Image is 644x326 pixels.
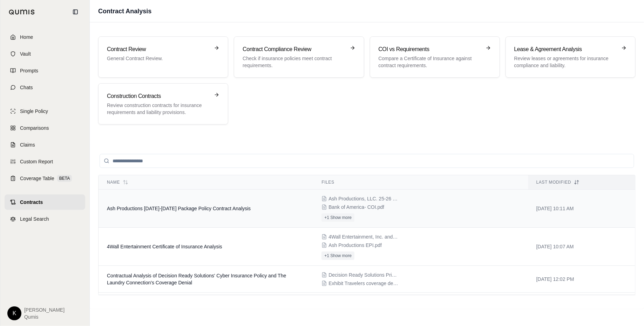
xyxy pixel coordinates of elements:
[20,108,48,115] span: Single Policy
[57,175,72,182] span: BETA
[5,120,85,136] a: Comparisons
[528,190,635,228] td: [DATE] 10:11 AM
[5,63,85,78] a: Prompts
[514,55,617,69] p: Review leases or agreements for insurance compliance and liability.
[528,266,635,293] td: [DATE] 12:02 PM
[243,55,345,69] p: Check if insurance policies meet contract requirements.
[107,179,305,185] div: Name
[328,204,384,211] span: Bank of America- COI.pdf
[514,45,617,54] h3: Lease & Agreement Analysis
[328,242,382,249] span: Ash Productions EPI.pdf
[328,280,399,287] span: Exhibit Travelers coverage denial 7-22-10_1_4.pdf
[107,273,286,285] span: Contractual Analysis of Decision Ready Solutions' Cyber Insurance Policy and The Laundry Connecti...
[328,233,399,240] span: 4Wall Entertainment, Inc. and Affiliated Companies Certificate.pdf
[536,179,627,185] div: Last modified
[5,46,85,62] a: Vault
[328,271,399,278] span: Decision Ready Solutions Primary Quote (1).pdf
[107,55,210,62] p: General Contract Review.
[107,45,210,54] h3: Contract Review
[5,171,85,186] a: Coverage TableBETA
[107,206,251,211] span: Ash Productions 2025-2026 Package Policy Contract Analysis
[7,306,21,320] div: K
[5,29,85,45] a: Home
[20,199,43,206] span: Contracts
[20,50,31,57] span: Vault
[5,211,85,227] a: Legal Search
[321,213,354,222] button: +1 Show more
[20,125,49,132] span: Comparisons
[20,158,53,165] span: Custom Report
[20,175,54,182] span: Coverage Table
[243,45,345,54] h3: Contract Compliance Review
[107,92,210,100] h3: Construction Contracts
[313,175,528,190] th: Files
[328,195,399,202] span: Ash Productions, LLC. 25-26 PKG policy (1).PDF
[321,251,354,260] button: +1 Show more
[107,102,210,116] p: Review construction contracts for insurance requirements and liability provisions.
[9,9,35,15] img: Qumis Logo
[5,104,85,119] a: Single Policy
[20,67,38,74] span: Prompts
[24,313,65,320] span: Qumis
[20,215,49,222] span: Legal Search
[70,6,81,17] button: Collapse sidebar
[107,244,222,249] span: 4Wall Entertainment Certificate of Insurance Analysis
[379,55,481,69] p: Compare a Certificate of Insurance against contract requirements.
[98,6,151,16] h1: Contract Analysis
[20,141,35,148] span: Claims
[528,228,635,266] td: [DATE] 10:07 AM
[5,154,85,169] a: Custom Report
[20,34,33,41] span: Home
[24,306,65,313] span: [PERSON_NAME]
[5,80,85,95] a: Chats
[379,45,481,54] h3: COI vs Requirements
[5,137,85,153] a: Claims
[20,84,33,91] span: Chats
[5,194,85,210] a: Contracts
